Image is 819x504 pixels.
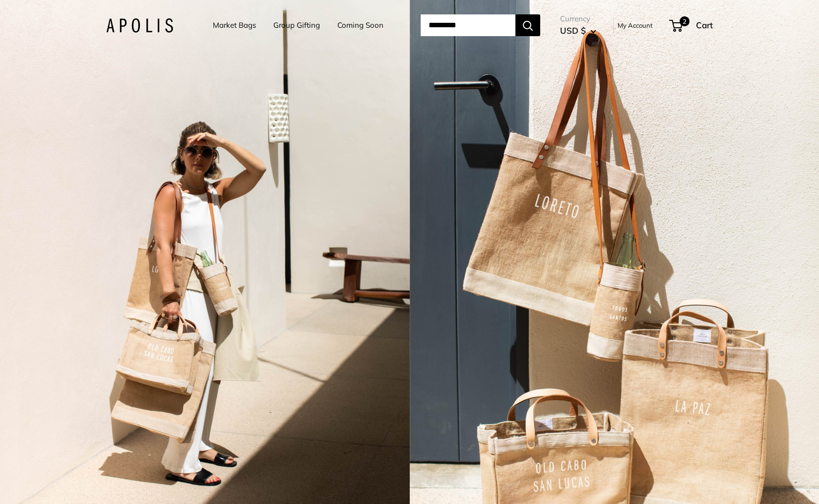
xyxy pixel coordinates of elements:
a: My Account [618,19,653,31]
input: Search... [421,14,515,36]
img: Apolis [106,18,173,33]
a: 2 Cart [670,17,713,33]
button: Search [515,14,540,36]
span: Cart [696,20,713,30]
span: 2 [680,16,690,26]
a: Market Bags [213,18,256,32]
a: Group Gifting [273,18,320,32]
a: Coming Soon [337,18,383,32]
button: USD $ [560,23,596,39]
span: USD $ [560,25,586,36]
span: Currency [560,12,596,26]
